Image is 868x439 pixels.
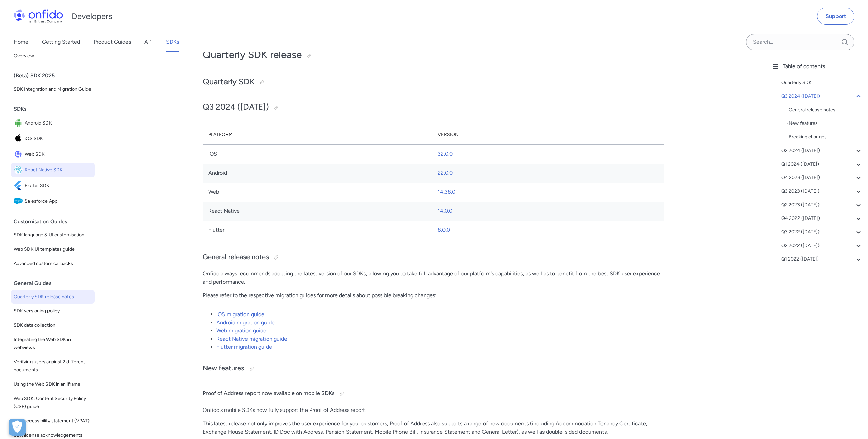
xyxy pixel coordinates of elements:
[11,178,95,193] a: IconFlutter SDKFlutter SDK
[203,101,664,113] h2: Q3 2024 ([DATE])
[14,181,25,190] img: IconFlutter SDK
[9,419,26,436] button: Open Preferences
[11,333,95,355] a: Integrating the Web SDK in webviews
[14,245,92,253] span: Web SDK UI templates guide
[203,164,432,183] td: Android
[216,319,275,326] a: Android migration guide
[11,378,95,391] a: Using the Web SDK in an iframe
[772,62,863,71] div: Table of contents
[14,102,97,116] div: SDKs
[14,196,25,206] img: IconSalesforce App
[14,336,92,352] span: Integrating the Web SDK in webviews
[781,79,863,87] div: Quarterly SDK
[14,380,92,388] span: Using the Web SDK in an iframe
[781,187,863,195] a: Q3 2023 ([DATE])
[203,388,664,399] h4: Proof of Address report now available on mobile SDKs
[216,327,267,334] a: Web migration guide
[781,228,863,236] a: Q3 2022 ([DATE])
[203,363,664,374] h3: New features
[11,194,95,209] a: IconSalesforce AppSalesforce App
[781,201,863,209] a: Q2 2023 ([DATE])
[11,414,95,428] a: SDK accessibility statement (VPAT)
[11,355,95,377] a: Verifying users against 2 different documents
[11,49,95,63] a: Overview
[438,189,455,195] a: 14.38.0
[203,270,664,286] p: Onfido always recommends adopting the latest version of our SDKs, allowing you to take full advan...
[781,174,863,182] a: Q4 2023 ([DATE])
[203,252,664,263] h3: General release notes
[14,118,25,128] img: IconAndroid SDK
[203,144,432,164] td: iOS
[11,163,95,177] a: IconReact Native SDKReact Native SDK
[166,33,179,52] a: SDKs
[11,392,95,414] a: Web SDK: Content Security Policy (CSP) guide
[14,293,92,301] span: Quarterly SDK release notes
[438,208,452,214] a: 14.0.0
[817,8,854,25] a: Support
[25,150,92,159] span: Web SDK
[14,150,25,159] img: IconWeb SDK
[14,33,28,52] a: Home
[787,133,863,141] div: - Breaking changes
[72,11,112,22] h1: Developers
[11,131,95,146] a: IconiOS SDKiOS SDK
[438,151,453,157] a: 32.0.0
[25,165,92,175] span: React Native SDK
[9,419,26,436] div: Cookie Preferences
[14,358,92,374] span: Verifying users against 2 different documents
[11,147,95,162] a: IconWeb SDKWeb SDK
[14,85,92,93] span: SDK Integration and Migration Guide
[14,395,92,411] span: Web SDK: Content Security Policy (CSP) guide
[14,231,92,239] span: SDK language & UI customisation
[14,134,25,144] img: IconiOS SDK
[11,304,95,318] a: SDK versioning policy
[25,181,92,190] span: Flutter SDK
[787,119,863,128] a: -New features
[203,48,664,61] h1: Quarterly SDK release
[216,336,287,342] a: React Native migration guide
[25,196,92,206] span: Salesforce App
[11,243,95,256] a: Web SDK UI templates guide
[203,76,664,88] h2: Quarterly SDK
[781,255,863,263] a: Q1 2022 ([DATE])
[746,34,854,50] input: Onfido search input field
[781,92,863,100] a: Q3 2024 ([DATE])
[216,311,264,318] a: iOS migration guide
[14,417,92,425] span: SDK accessibility statement (VPAT)
[781,242,863,250] a: Q2 2022 ([DATE])
[216,344,272,350] a: Flutter migration guide
[781,160,863,168] a: Q1 2024 ([DATE])
[42,33,80,52] a: Getting Started
[25,118,92,128] span: Android SDK
[14,307,92,315] span: SDK versioning policy
[787,106,863,114] a: -General release notes
[11,257,95,270] a: Advanced custom callbacks
[203,406,664,414] p: Onfido's mobile SDKs now fully support the Proof of Address report.
[432,125,605,145] th: Version
[203,202,432,221] td: React Native
[438,170,453,176] a: 22.0.0
[203,420,664,436] p: This latest release not only improves the user experience for your customers, Proof of Address al...
[781,214,863,223] div: Q4 2022 ([DATE])
[14,276,97,290] div: General Guides
[144,33,153,52] a: API
[14,215,97,228] div: Customisation Guides
[438,227,450,233] a: 8.0.0
[203,291,664,300] p: Please refer to the respective migration guides for more details about possible breaking changes:
[781,147,863,155] a: Q2 2024 ([DATE])
[14,69,97,82] div: (Beta) SDK 2025
[14,9,63,23] img: Onfido Logo
[203,183,432,202] td: Web
[14,321,92,329] span: SDK data collection
[787,119,863,128] div: - New features
[94,33,131,52] a: Product Guides
[25,134,92,144] span: iOS SDK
